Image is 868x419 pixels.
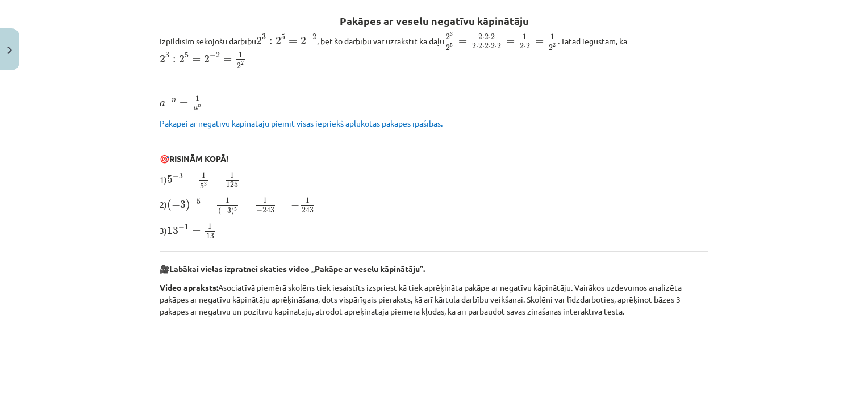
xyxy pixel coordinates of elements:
span: 1 [202,173,206,178]
span: 2 [478,34,482,40]
span: ⋅ [495,46,497,48]
span: 2 [276,36,281,44]
span: = [180,102,188,106]
span: ⋅ [476,46,478,48]
span: : [269,39,272,44]
span: = [506,39,515,44]
span: 5 [281,34,285,40]
span: n [198,105,201,108]
span: − [173,174,179,179]
p: 1) [160,171,708,190]
p: Asociatīvā piemērā skolēns tiek iesaistīts izspriest kā tiek aprēķināta pakāpe ar negatīvu kāpinā... [160,282,708,317]
span: = [289,39,297,44]
span: − [172,201,180,209]
span: 2 [497,43,501,49]
span: − [221,208,227,213]
span: − [190,199,197,205]
span: 1 [230,173,234,178]
span: 2 [241,61,244,65]
span: ( [167,199,172,211]
b: RISINĀM KOPĀ! [169,153,228,164]
span: − [210,53,216,58]
span: 1 [185,224,189,230]
p: Izpildīsim sekojošu darbību , bet šo darbību var uzrakstīt kā daļu . Tātad iegūstam, ka [160,32,708,69]
span: 2 [237,63,241,69]
span: 2 [312,34,316,40]
span: − [165,97,172,103]
span: 5 [450,43,453,47]
span: 5 [167,175,173,183]
span: 2 [256,36,262,44]
span: = [192,229,201,234]
span: 5 [197,199,201,204]
p: 🎥 [160,263,708,275]
span: − [256,208,262,213]
span: = [223,58,232,62]
span: 2 [179,55,185,63]
span: 1 [306,198,310,203]
span: 2 [553,43,556,47]
span: Pakāpei ar negatīvu kāpinātāju piemīt visas iepriekš aplūkotās pakāpes īpašības. [160,118,443,128]
p: 3) [160,223,708,239]
span: 2 [526,43,530,49]
span: 13 [206,233,214,239]
span: 2 [204,55,210,63]
span: 2 [478,43,482,49]
span: 5 [185,52,189,58]
span: = [212,178,221,183]
span: 2 [485,43,489,49]
b: Labākai vielas izpratnei skaties video „Pakāpe ar veselu kāpinātāju”. [169,263,425,274]
span: = [204,203,212,208]
span: 1 [523,34,527,40]
span: 5 [234,207,237,211]
img: icon-close-lesson-0947bae3869378f0d4975bcd49f059093ad1ed9edebbc8119c70593378902aed.svg [7,47,12,54]
span: 2 [446,45,450,51]
span: ⋅ [489,46,491,48]
span: 1 [550,34,554,40]
span: ⋅ [489,37,491,39]
p: 🎯 [160,153,708,165]
span: ⋅ [524,46,526,48]
span: 2 [491,43,495,49]
span: = [186,178,195,183]
span: 125 [226,182,238,187]
span: 2 [472,43,476,49]
span: 2 [549,45,553,51]
span: 1 [208,224,212,229]
span: 2 [520,43,524,49]
span: 2 [301,36,306,44]
span: 2 [446,34,450,40]
span: 2 [160,55,165,63]
p: 2) [160,196,708,216]
span: 1 [195,96,199,102]
span: ⋅ [482,37,485,39]
span: = [243,203,251,208]
span: a [194,106,198,110]
span: 2 [216,52,220,58]
span: 3 [262,34,266,40]
span: 3 [179,173,183,179]
span: 2 [485,34,489,40]
span: − [291,201,299,209]
span: : [173,57,176,63]
span: − [178,225,185,231]
b: Video apraksts: [160,282,218,292]
span: 3 [227,208,231,213]
span: 5 [200,183,204,189]
span: 1 [263,198,267,203]
span: n [172,99,176,103]
span: 243 [302,207,314,213]
span: 3 [165,52,169,58]
span: = [535,39,544,44]
span: 243 [262,207,274,213]
span: ⋅ [482,46,485,48]
b: Pakāpes ar veselu negatīvu kāpinātāju [340,14,529,27]
span: ) [231,207,234,215]
span: = [192,58,201,62]
span: − [306,35,312,40]
span: 3 [180,200,186,208]
span: ) [186,199,190,211]
span: 13 [167,227,178,234]
span: 3 [204,182,207,186]
span: = [458,39,467,44]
